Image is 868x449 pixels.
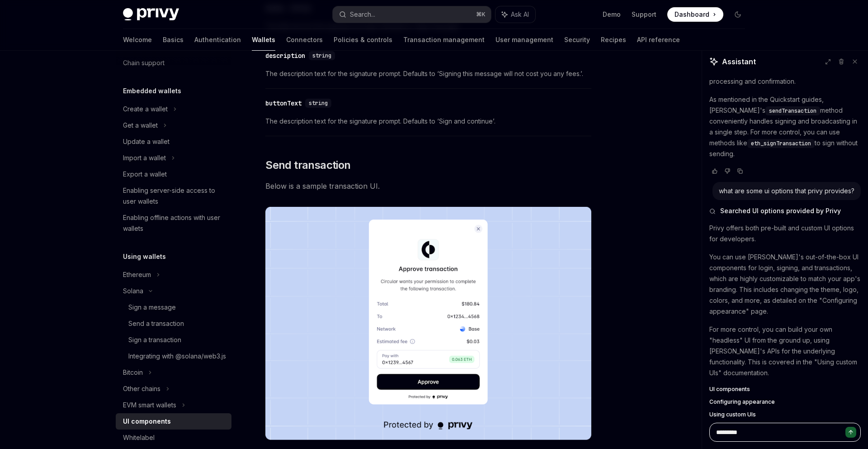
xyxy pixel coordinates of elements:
a: Recipes [601,29,626,51]
a: API reference [637,29,680,51]
a: Welcome [123,29,152,51]
a: Connectors [286,29,323,51]
span: Below is a sample transaction UI. [265,180,591,192]
p: Privy offers both pre-built and custom UI options for developers. [709,223,861,244]
h5: Using wallets [123,251,166,262]
div: Solana [123,286,143,296]
span: Assistant [722,56,756,67]
div: Enabling offline actions with user wallets [123,212,226,234]
span: string [312,52,331,59]
div: Bitcoin [123,367,143,378]
button: Ask AI [495,6,535,23]
div: Whitelabel [123,432,155,443]
span: UI components [709,386,750,393]
p: As mentioned in the Quickstart guides, [PERSON_NAME]'s method conveniently handles signing and br... [709,94,861,159]
div: Export a wallet [123,169,167,180]
div: Integrating with @solana/web3.js [128,351,226,362]
span: Dashboard [675,10,709,19]
div: Ethereum [123,269,151,280]
span: sendTransaction [769,107,816,115]
span: eth_signTransaction [751,140,811,147]
span: Send transaction [265,158,350,172]
span: Configuring appearance [709,398,775,406]
div: Sign a message [128,302,176,313]
div: Create a wallet [123,104,168,115]
a: Sign a transaction [116,332,231,348]
a: Send a transaction [116,315,231,332]
a: User management [495,29,553,51]
img: images/Trans.png [265,207,591,440]
div: Sign a transaction [128,334,181,345]
span: ⌘ K [476,11,486,18]
span: Ask AI [511,10,529,19]
div: buttonText [265,99,302,108]
div: Send a transaction [128,318,184,329]
a: Export a wallet [116,166,231,182]
a: Basics [163,29,184,51]
a: Wallets [252,29,275,51]
button: Send message [845,427,856,438]
span: The description text for the signature prompt. Defaults to ‘Signing this message will not cost yo... [265,68,591,79]
img: dark logo [123,8,179,21]
span: Searched UI options provided by Privy [720,206,841,215]
a: Demo [603,10,621,19]
a: Authentication [194,29,241,51]
div: Enabling server-side access to user wallets [123,185,226,207]
div: Get a wallet [123,120,158,131]
p: For more control, you can build your own "headless" UI from the ground up, using [PERSON_NAME]'s ... [709,324,861,378]
div: description [265,51,305,60]
a: Integrating with @solana/web3.js [116,348,231,364]
a: Enabling offline actions with user wallets [116,210,231,237]
button: Toggle dark mode [731,7,745,22]
a: Whitelabel [116,430,231,446]
button: Search...⌘K [333,6,491,23]
a: UI components [116,413,231,430]
span: Using custom UIs [709,411,756,418]
a: UI components [709,386,861,393]
a: Policies & controls [334,29,392,51]
a: Security [564,29,590,51]
a: Enabling server-side access to user wallets [116,182,231,210]
a: Transaction management [403,29,485,51]
div: Update a wallet [123,136,170,147]
div: what are some ui options that privy provides? [719,186,854,196]
a: Configuring appearance [709,398,861,406]
p: You can use [PERSON_NAME]'s out-of-the-box UI components for login, signing, and transactions, wh... [709,252,861,317]
a: Dashboard [667,7,723,22]
div: Search... [350,9,375,20]
div: EVM smart wallets [123,400,176,411]
button: Searched UI options provided by Privy [709,206,861,215]
span: The description text for the signature prompt. Defaults to ‘Sign and continue’. [265,116,591,127]
div: Import a wallet [123,153,166,163]
a: Using custom UIs [709,411,861,418]
h5: Embedded wallets [123,86,181,96]
a: Sign a message [116,299,231,315]
a: Support [632,10,656,19]
div: Other chains [123,383,160,394]
div: UI components [123,416,171,427]
a: Update a wallet [116,134,231,150]
span: string [309,100,328,107]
